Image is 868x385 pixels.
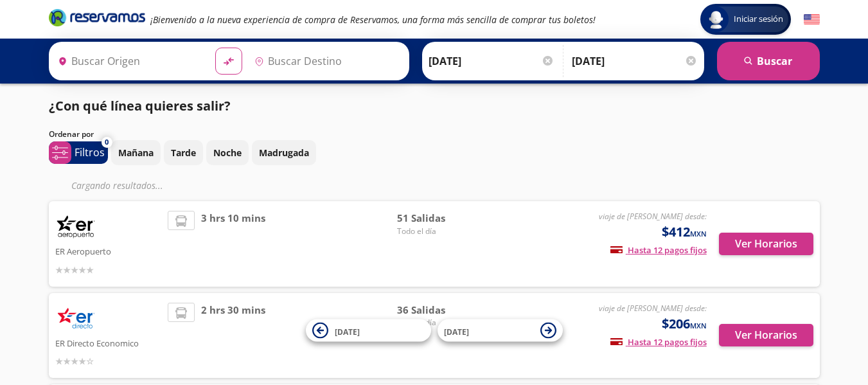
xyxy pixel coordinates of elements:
button: English [804,12,820,28]
a: Brand Logo [49,8,145,31]
em: ¡Bienvenido a la nueva experiencia de compra de Reservamos, una forma más sencilla de comprar tus... [150,13,596,26]
p: ¿Con qué línea quieres salir? [49,96,231,116]
input: Buscar Destino [249,45,402,77]
span: 0 [105,137,109,148]
button: Mañana [111,140,161,165]
button: Tarde [164,140,203,165]
input: Buscar Origen [53,45,206,77]
span: 36 Salidas [397,303,487,318]
span: Hasta 12 pagos fijos [610,336,707,348]
button: Noche [206,140,249,165]
p: ER Directo Economico [55,335,162,350]
p: ER Aeropuerto [55,243,162,258]
span: $412 [662,222,707,242]
p: Ordenar por [49,129,94,140]
img: ER Aeropuerto [55,211,97,243]
small: MXN [690,229,707,238]
button: Ver Horarios [719,324,813,346]
span: 3 hrs 10 mins [201,211,265,277]
span: Hasta 12 pagos fijos [610,244,707,256]
span: Iniciar sesión [729,13,788,26]
em: viaje de [PERSON_NAME] desde: [599,303,707,314]
span: 51 Salidas [397,211,487,226]
img: ER Directo Economico [55,303,97,335]
em: viaje de [PERSON_NAME] desde: [599,211,707,222]
i: Brand Logo [49,8,145,27]
button: 0Filtros [49,141,108,164]
button: Madrugada [252,140,316,165]
span: [DATE] [335,326,360,337]
button: [DATE] [306,319,431,342]
button: [DATE] [438,319,563,342]
p: Mañana [118,146,154,159]
button: Buscar [717,42,820,80]
p: Filtros [75,145,105,160]
span: [DATE] [444,326,469,337]
p: Madrugada [259,146,309,159]
button: Ver Horarios [719,233,813,255]
input: Opcional [572,45,698,77]
span: $206 [662,314,707,334]
input: Elegir Fecha [429,45,554,77]
p: Noche [213,146,242,159]
em: Cargando resultados ... [71,179,163,192]
p: Tarde [171,146,196,159]
span: Todo el día [397,226,487,237]
span: Todo el día [397,317,487,328]
span: 2 hrs 30 mins [201,303,265,369]
small: MXN [690,321,707,330]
